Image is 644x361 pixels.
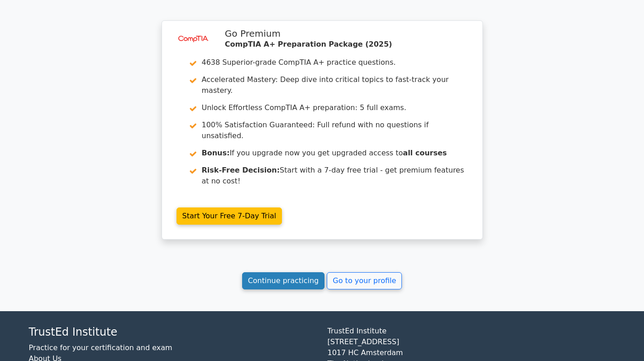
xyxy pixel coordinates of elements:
[177,207,282,225] a: Start Your Free 7-Day Trial
[242,272,325,289] a: Continue practicing
[29,343,172,352] a: Practice for your certification and exam
[327,272,402,289] a: Go to your profile
[29,326,317,339] h4: TrustEd Institute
